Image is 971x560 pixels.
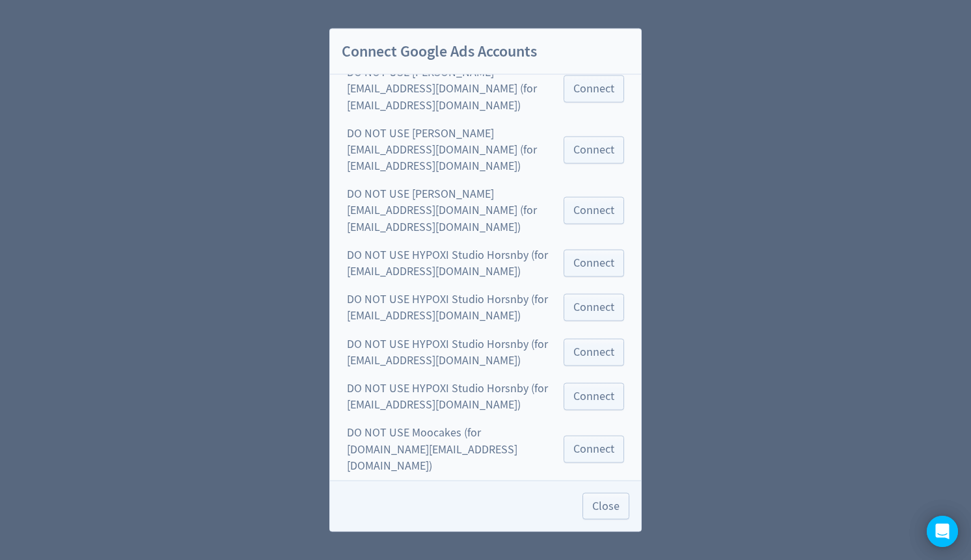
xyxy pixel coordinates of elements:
span: Connect [573,391,614,403]
span: Connect [573,302,614,313]
div: DO NOT USE HYPOXI Studio Horsnby (for [EMAIL_ADDRESS][DOMAIN_NAME]) [347,380,558,413]
div: DO NOT USE [PERSON_NAME][EMAIL_ADDRESS][DOMAIN_NAME] (for [EMAIL_ADDRESS][DOMAIN_NAME]) [347,64,558,114]
button: Connect [564,136,624,163]
div: DO NOT USE [PERSON_NAME][EMAIL_ADDRESS][DOMAIN_NAME] (for [EMAIL_ADDRESS][DOMAIN_NAME]) [347,125,558,174]
button: Connect [564,197,624,224]
button: Connect [564,383,624,410]
span: Close [592,501,620,512]
div: DO NOT USE HYPOXI Studio Horsnby (for [EMAIL_ADDRESS][DOMAIN_NAME]) [347,291,558,324]
div: DO NOT USE Moocakes (for [DOMAIN_NAME][EMAIL_ADDRESS][DOMAIN_NAME]) [347,425,558,474]
button: Connect [564,75,624,102]
button: Connect [564,338,624,366]
div: DO NOT USE HYPOXI Studio Horsnby (for [EMAIL_ADDRESS][DOMAIN_NAME]) [347,336,558,368]
div: Open Intercom Messenger [927,516,958,547]
button: Connect [564,436,624,463]
div: DO NOT USE [PERSON_NAME][EMAIL_ADDRESS][DOMAIN_NAME] (for [EMAIL_ADDRESS][DOMAIN_NAME]) [347,186,558,235]
h2: Connect Google Ads Accounts [330,29,641,75]
span: Connect [573,144,614,155]
span: Connect [573,346,614,358]
span: Connect [573,83,614,94]
span: Connect [573,444,614,455]
button: Connect [564,294,624,321]
span: Connect [573,205,614,217]
div: DO NOT USE HYPOXI Studio Horsnby (for [EMAIL_ADDRESS][DOMAIN_NAME]) [347,247,558,279]
button: Close [582,493,629,520]
span: Connect [573,258,614,269]
button: Connect [564,250,624,277]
